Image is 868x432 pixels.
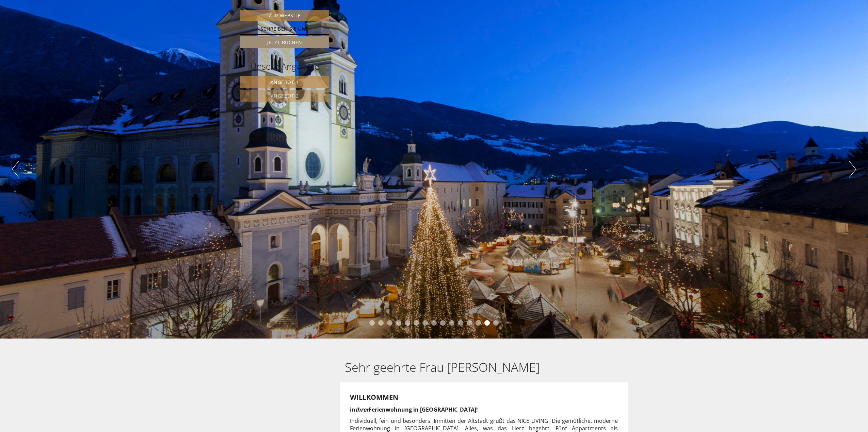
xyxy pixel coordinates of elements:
span: Angebot 2 [271,92,299,99]
strong: in Ferienwohnung in [GEOGRAPHIC_DATA]! [350,406,478,413]
a: Schreiben Sie uns [240,23,329,35]
a: Zur Website [240,10,329,21]
div: Unsere Angebote [240,60,329,73]
em: Ihrer [355,406,369,413]
span: WILLKOMMEN [350,393,398,402]
h1: Sehr geehrte Frau [PERSON_NAME] [345,361,540,374]
button: Previous [12,161,19,178]
a: Jetzt buchen [240,36,329,48]
button: Next [849,161,856,178]
span: Angebot 1 [271,79,299,85]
